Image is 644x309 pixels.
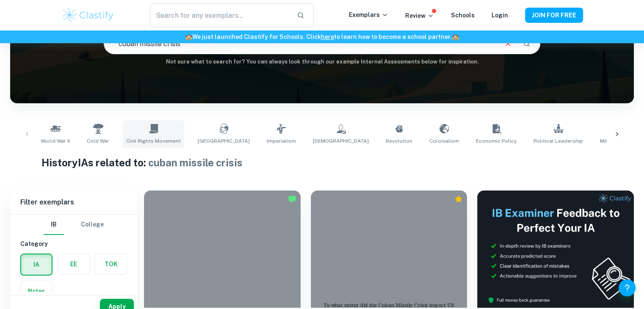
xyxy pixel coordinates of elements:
a: Login [492,12,508,19]
span: Civil Rights Movement [126,137,181,145]
button: IA [21,254,52,275]
span: [DEMOGRAPHIC_DATA] [313,137,369,145]
span: 🏫 [452,33,459,40]
span: Revolution [386,137,412,145]
button: EE [58,254,89,274]
button: IB [44,215,64,235]
a: here [321,33,334,40]
input: Search for any exemplars... [150,3,290,27]
span: Military Strategy [600,137,641,145]
img: Marked [288,195,296,203]
p: Exemplars [349,10,388,19]
h6: We just launched Clastify for Schools. Click to learn how to become a school partner. [2,32,642,41]
button: JOIN FOR FREE [525,8,583,23]
button: Clear [500,36,516,52]
span: Economic Policy [476,137,517,145]
div: Premium [454,195,463,203]
h6: Not sure what to search for? You can always look through our example Internal Assessments below f... [10,58,634,66]
button: College [81,215,104,235]
h1: History IAs related to: [41,155,603,170]
span: cuban missile crisis [148,157,243,168]
a: Schools [451,12,475,19]
button: Notes [21,281,52,301]
span: Political Leadership [533,137,583,145]
button: Help and Feedback [619,279,636,296]
span: [GEOGRAPHIC_DATA] [198,137,250,145]
input: E.g. Nazi Germany, atomic bomb, USA politics... [104,32,497,55]
button: Search [520,36,534,51]
p: Review [405,11,434,20]
span: 🏫 [185,33,192,40]
img: Clastify logo [61,7,115,24]
span: World War II [41,137,70,145]
h6: Category [20,239,127,248]
div: Filter type choice [44,215,104,235]
img: Thumbnail [477,190,634,308]
span: Imperialism [267,137,296,145]
span: Cold War [87,137,109,145]
span: Colonialism [429,137,459,145]
h6: Filter exemplars [10,190,137,214]
button: TOK [95,254,127,274]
